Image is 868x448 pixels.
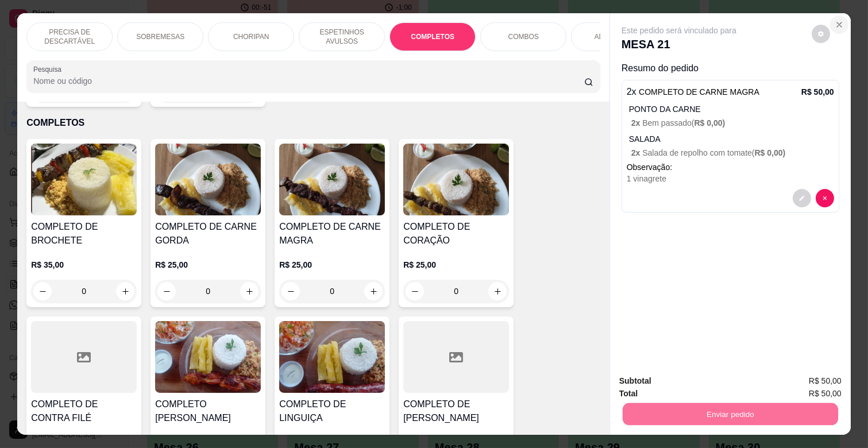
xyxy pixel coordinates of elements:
[279,321,385,393] img: product-image
[31,220,137,248] h4: COMPLETO DE BROCHETE
[809,387,842,400] span: R$ 50,00
[33,75,584,87] input: Pesquisa
[36,28,103,46] p: PRECISA DE DESCARTÁVEL
[31,397,137,425] h4: COMPLETO DE CONTRA FILÉ
[631,148,642,157] span: 2 x
[629,103,834,115] p: PONTO DA CARNE
[631,117,834,129] p: Bem passado (
[279,397,385,425] h4: COMPLETO DE LINGUIÇA
[623,403,838,425] button: Enviar pedido
[801,86,834,98] p: R$ 50,00
[830,16,848,34] button: Close
[619,389,638,398] strong: Total
[233,32,269,41] p: CHORIPAN
[812,25,830,43] button: decrease-product-quantity
[403,220,509,248] h4: COMPLETO DE CORAÇÃO
[627,173,834,184] div: 1 vinagrete
[639,87,759,96] span: COMPLETO DE CARNE MAGRA
[627,85,759,99] p: 2 x
[308,28,375,46] p: ESPETINHOS AVULSOS
[622,61,839,75] p: Resumo do pedido
[136,32,184,41] p: SOBREMESAS
[279,259,385,271] p: R$ 25,00
[26,116,600,130] p: COMPLETOS
[403,259,509,271] p: R$ 25,00
[695,118,726,128] span: R$ 0,00 )
[631,118,642,128] span: 2 x
[816,189,834,207] button: decrease-product-quantity
[629,133,834,145] p: SALADA
[33,64,65,74] label: Pesquisa
[619,376,651,385] strong: Subtotal
[631,147,834,159] p: Salada de repolho com tomate (
[279,144,385,215] img: product-image
[403,144,509,215] img: product-image
[155,259,261,271] p: R$ 25,00
[622,25,736,36] p: Este pedido será vinculado para
[155,321,261,393] img: product-image
[595,32,634,41] p: ADICIONAIS
[809,374,842,387] span: R$ 50,00
[508,32,539,41] p: COMBOS
[155,144,261,215] img: product-image
[279,220,385,248] h4: COMPLETO DE CARNE MAGRA
[403,397,509,425] h4: COMPLETO DE [PERSON_NAME]
[155,397,261,425] h4: COMPLETO [PERSON_NAME]
[755,148,786,157] span: R$ 0,00 )
[31,144,137,215] img: product-image
[627,161,834,173] p: Observação:
[31,259,137,271] p: R$ 35,00
[622,36,736,52] p: MESA 21
[155,220,261,248] h4: COMPLETO DE CARNE GORDA
[411,32,454,41] p: COMPLETOS
[793,189,811,207] button: decrease-product-quantity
